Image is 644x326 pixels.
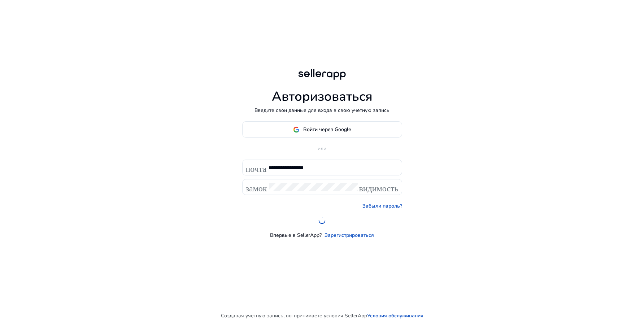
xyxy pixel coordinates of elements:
font: Создавая учетную запись, вы принимаете условия SellerApp [221,312,367,319]
a: Условия обслуживания [367,312,423,320]
font: Забыли пароль? [362,203,402,209]
font: почта [246,162,267,173]
font: замок [246,182,267,192]
a: Зарегистрироваться [325,231,374,239]
font: Авторизоваться [272,88,373,105]
font: Введите свои данные для входа в свою учетную запись [254,107,390,114]
font: Войти через Google [303,126,351,133]
font: Зарегистрироваться [325,232,374,239]
font: или [318,145,326,152]
img: google-logo.svg [293,126,300,133]
font: видимость [359,182,398,192]
a: Забыли пароль? [362,202,402,210]
font: Впервые в SellerApp? [270,232,322,239]
button: Войти через Google [242,121,402,138]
